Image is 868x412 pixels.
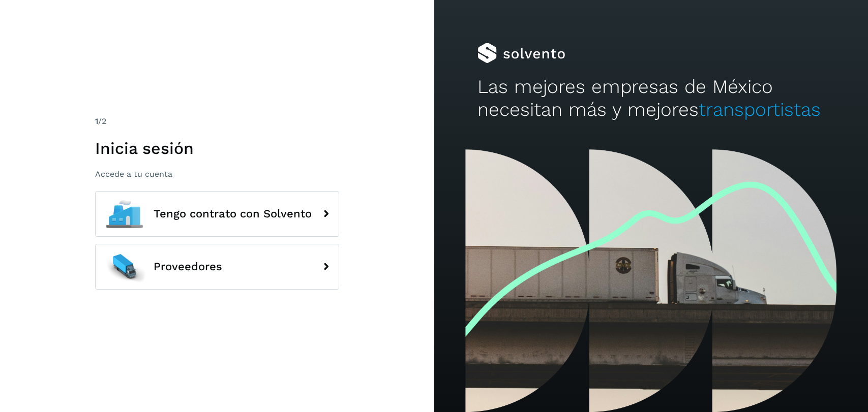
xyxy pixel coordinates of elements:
p: Accede a tu cuenta [95,169,339,179]
span: 1 [95,116,98,126]
span: transportistas [699,99,821,120]
button: Proveedores [95,244,339,290]
button: Tengo contrato con Solvento [95,191,339,237]
div: /2 [95,115,339,128]
span: Proveedores [154,261,222,273]
h1: Inicia sesión [95,139,339,158]
h2: Las mejores empresas de México necesitan más y mejores [477,76,825,121]
span: Tengo contrato con Solvento [154,208,312,220]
